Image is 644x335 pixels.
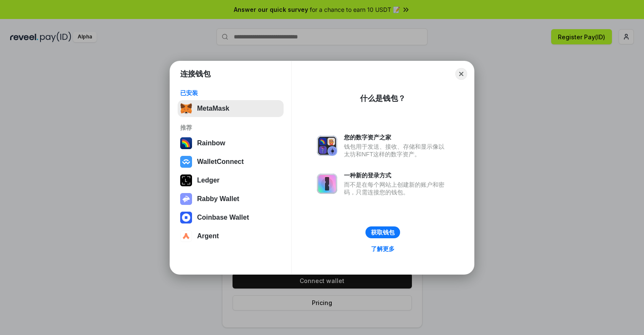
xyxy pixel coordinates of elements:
div: Ledger [197,177,219,184]
a: 了解更多 [366,243,400,254]
div: Argent [197,232,219,240]
div: 获取钱包 [371,229,395,236]
div: 钱包用于发送、接收、存储和显示像以太坊和NFT这样的数字资产。 [344,143,449,158]
div: 推荐 [180,124,281,131]
img: svg+xml,%3Csvg%20xmlns%3D%22http%3A%2F%2Fwww.w3.org%2F2000%2Fsvg%22%20fill%3D%22none%22%20viewBox... [317,174,337,194]
img: svg+xml,%3Csvg%20fill%3D%22none%22%20height%3D%2233%22%20viewBox%3D%220%200%2035%2033%22%20width%... [180,103,192,114]
div: WalletConnect [197,158,244,166]
button: Rabby Wallet [178,191,284,207]
div: 一种新的登录方式 [344,172,449,179]
button: Close [455,68,467,80]
div: Rainbow [197,139,225,147]
button: Argent [178,228,284,245]
div: Rabby Wallet [197,195,239,203]
img: svg+xml,%3Csvg%20width%3D%2228%22%20height%3D%2228%22%20viewBox%3D%220%200%2028%2028%22%20fill%3D... [180,156,192,168]
button: Coinbase Wallet [178,209,284,226]
div: 什么是钱包？ [360,93,406,103]
img: svg+xml,%3Csvg%20xmlns%3D%22http%3A%2F%2Fwww.w3.org%2F2000%2Fsvg%22%20fill%3D%22none%22%20viewBox... [180,193,192,205]
img: svg+xml,%3Csvg%20xmlns%3D%22http%3A%2F%2Fwww.w3.org%2F2000%2Fsvg%22%20width%3D%2228%22%20height%3... [180,174,192,186]
button: 获取钱包 [365,226,400,238]
div: 而不是在每个网站上创建新的账户和密码，只需连接您的钱包。 [344,181,449,196]
button: MetaMask [178,100,284,117]
img: svg+xml,%3Csvg%20width%3D%2228%22%20height%3D%2228%22%20viewBox%3D%220%200%2028%2028%22%20fill%3D... [180,230,192,242]
button: Ledger [178,172,284,189]
img: svg+xml,%3Csvg%20xmlns%3D%22http%3A%2F%2Fwww.w3.org%2F2000%2Fsvg%22%20fill%3D%22none%22%20viewBox... [317,136,337,156]
img: svg+xml,%3Csvg%20width%3D%2228%22%20height%3D%2228%22%20viewBox%3D%220%200%2028%2028%22%20fill%3D... [180,212,192,223]
img: svg+xml,%3Csvg%20width%3D%22120%22%20height%3D%22120%22%20viewBox%3D%220%200%20120%20120%22%20fil... [180,137,192,149]
div: 您的数字资产之家 [344,133,449,141]
div: 已安装 [180,89,281,97]
h1: 连接钱包 [180,69,211,79]
button: Rainbow [178,135,284,152]
div: 了解更多 [371,245,395,253]
div: Coinbase Wallet [197,214,249,221]
button: WalletConnect [178,153,284,170]
div: MetaMask [197,105,229,112]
